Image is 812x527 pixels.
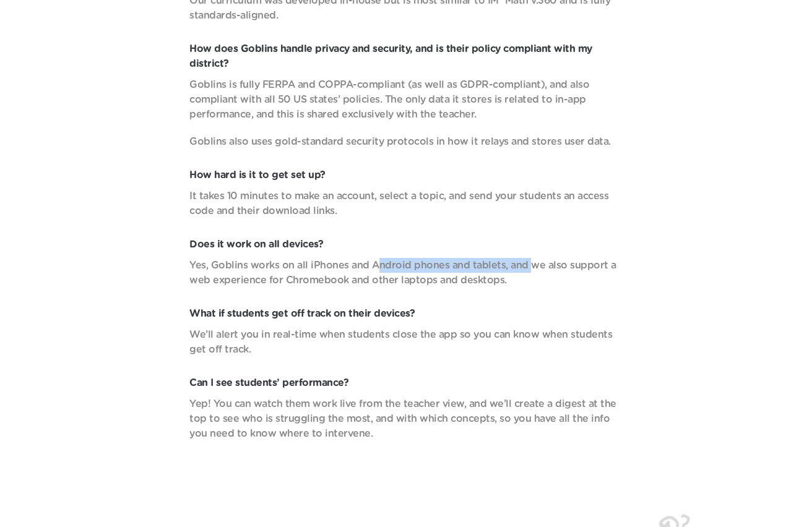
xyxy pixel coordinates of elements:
[189,237,623,252] p: Does it work on all devices?
[189,327,623,357] p: We’ll alert you in real-time when students close the app so you can know when students get off tr...
[189,375,623,390] p: Can I see students’ performance?
[189,189,623,218] p: It takes 10 minutes to make an account, select a topic, and send your students an access code and...
[189,134,623,149] p: Goblins also uses gold-standard security protocols in how it relays and stores user data.
[189,41,623,71] p: How does Goblins handle privacy and security, and is their policy compliant with my district?
[189,396,623,441] p: Yep! You can watch them work live from the teacher view, and we’ll create a digest at the top to ...
[189,258,623,288] p: Yes, Goblins works on all iPhones and Android phones and tablets, and we also support a web exper...
[189,77,623,122] p: Goblins is fully FERPA and COPPA-compliant (as well as GDPR-compliant), and also compliant with a...
[189,168,623,182] p: How hard is it to get set up?
[189,306,623,321] p: What if students get off track on their devices?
